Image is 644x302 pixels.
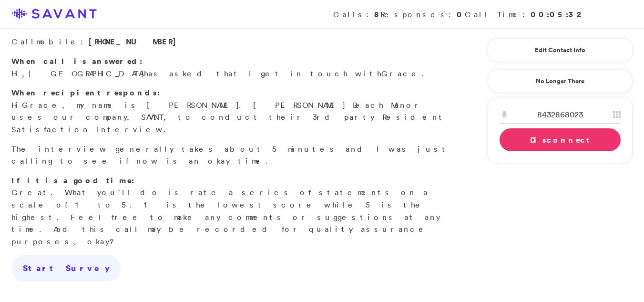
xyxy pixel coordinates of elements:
[11,56,143,66] strong: When call is answered:
[500,128,621,151] a: Disconnect
[11,143,451,167] p: The interview generally takes about 5 minutes and I was just calling to see if now is an okay time.
[11,175,134,186] strong: If it is a good time:
[11,87,160,98] strong: When recipient responds:
[11,175,451,248] p: Great. What you'll do is rate a series of statements on a scale of 1 to 5. 1 is the lowest score ...
[457,9,465,20] strong: 0
[22,100,62,110] span: Grace
[11,36,451,48] p: Call :
[89,36,181,47] span: [PHONE_NUMBER]
[11,87,451,135] p: Hi , my name is [PERSON_NAME]. [PERSON_NAME] Beach Manor uses our company, SAVANT, to conduct the...
[29,69,144,78] span: [GEOGRAPHIC_DATA]
[531,9,585,20] strong: 00:05:32
[488,69,633,93] a: No Longer There
[36,37,81,46] span: mobile
[11,55,451,80] p: Hi, has asked that I get in touch with .
[381,69,421,78] span: Grace
[11,255,121,281] a: Start Survey
[374,9,380,20] strong: 8
[500,42,621,58] a: Edit Contact Info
